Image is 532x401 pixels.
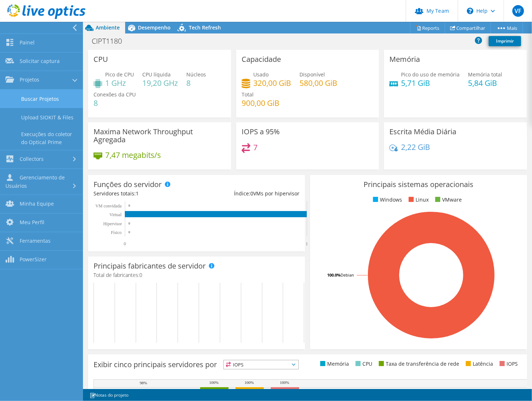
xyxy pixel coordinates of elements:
[299,71,325,78] span: Disponível
[142,79,178,87] h4: 19,20 GHz
[468,71,502,78] span: Memória total
[94,190,196,198] div: Servidores totais:
[138,24,171,31] span: Desempenho
[94,262,206,270] h3: Principais fabricantes de servidor
[445,22,491,33] a: Compartilhar
[389,55,420,63] h3: Memória
[186,71,206,78] span: Núcleos
[105,71,134,78] span: Pico de CPU
[111,230,122,235] tspan: Físico
[401,79,460,87] h4: 5,71 GiB
[105,79,134,87] h4: 1 GHz
[489,36,521,46] a: Imprimir
[306,241,308,246] text: 1
[242,55,281,63] h3: Capacidade
[94,91,136,98] span: Conexões da CPU
[142,71,171,78] span: CPU líquida
[110,212,122,217] text: Virtual
[433,196,462,204] li: VMware
[371,196,402,204] li: Windows
[128,222,130,225] text: 0
[299,79,337,87] h4: 580,00 GiB
[224,360,298,369] span: IOPS
[94,271,299,279] h4: Total de fabricantes:
[242,91,254,98] span: Total
[315,180,521,188] h3: Principais sistemas operacionais
[95,203,122,209] text: VM convidada
[377,360,459,368] li: Taxa de transferência de rede
[84,390,134,400] a: Notas do projeto
[464,360,493,368] li: Latência
[341,272,354,278] tspan: Debian
[512,5,524,17] span: VF
[354,360,372,368] li: CPU
[94,128,226,144] h3: Maxima Network Throughput Agregada
[498,360,518,368] li: IOPS
[96,24,120,31] span: Ambiente
[94,99,136,107] h4: 8
[139,271,142,278] span: 0
[407,196,429,204] li: Linux
[250,190,253,197] span: 0
[491,22,523,33] a: Mais
[128,230,130,234] text: 0
[467,8,473,14] svg: \n
[196,190,299,198] div: Índice: VMs por hipervisor
[410,22,445,33] a: Reports
[136,190,139,197] span: 1
[128,204,130,207] text: 0
[327,272,341,278] tspan: 100.0%
[242,128,280,136] h3: IOPS a 95%
[245,380,254,385] text: 100%
[88,37,133,45] h1: CIPT1180
[105,151,161,159] h4: 7,47 megabits/s
[94,180,162,188] h3: Funções do servidor
[389,128,456,136] h3: Escrita Média Diária
[253,71,269,78] span: Usado
[318,360,349,368] li: Memória
[401,143,430,151] h4: 2,22 GiB
[189,24,221,31] span: Tech Refresh
[401,71,460,78] span: Pico do uso de memória
[103,221,122,226] text: Hipervisor
[94,55,108,63] h3: CPU
[242,99,279,107] h4: 900,00 GiB
[468,79,502,87] h4: 5,84 GiB
[186,79,206,87] h4: 8
[253,79,291,87] h4: 320,00 GiB
[280,380,289,385] text: 100%
[124,241,126,246] text: 0
[140,381,147,385] text: 98%
[253,143,258,151] h4: 7
[209,380,219,385] text: 100%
